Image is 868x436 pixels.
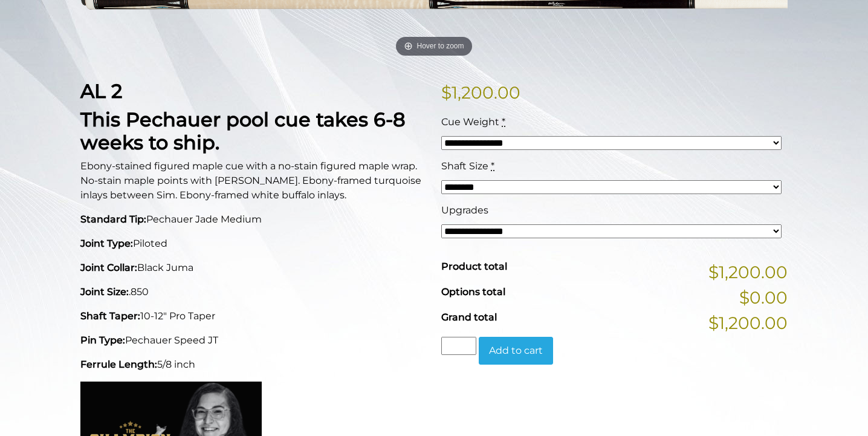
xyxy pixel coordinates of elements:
span: Shaft Size [441,160,488,172]
span: $0.00 [739,285,788,310]
span: $1,200.00 [708,310,788,336]
strong: This Pechauer pool cue takes 6-8 weeks to ship. [80,108,406,154]
p: .850 [80,285,427,299]
span: Grand total [441,311,497,323]
p: 10-12" Pro Taper [80,309,427,324]
button: Add to cart [479,337,553,365]
span: $1,200.00 [708,259,788,285]
strong: Joint Type: [80,238,133,249]
input: Product quantity [441,337,476,355]
strong: Ferrule Length: [80,359,157,370]
p: Pechauer Jade Medium [80,212,427,227]
span: Options total [441,286,505,298]
bdi: 1,200.00 [441,82,520,103]
p: Piloted [80,236,427,251]
p: Black Juma [80,261,427,275]
strong: AL 2 [80,79,122,103]
abbr: required [491,160,494,172]
span: Upgrades [441,204,488,216]
span: Cue Weight [441,116,499,128]
strong: Standard Tip: [80,213,146,225]
p: 5/8 inch [80,357,427,372]
span: Ebony-stained figured maple cue with a no-stain figured maple wrap. No-stain maple points with [P... [80,160,421,201]
span: Product total [441,261,507,272]
strong: Joint Collar: [80,262,137,273]
strong: Shaft Taper: [80,310,140,322]
strong: Pin Type: [80,334,125,346]
span: $ [441,82,452,103]
abbr: required [502,116,505,128]
strong: Joint Size: [80,286,129,298]
p: Pechauer Speed JT [80,333,427,348]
